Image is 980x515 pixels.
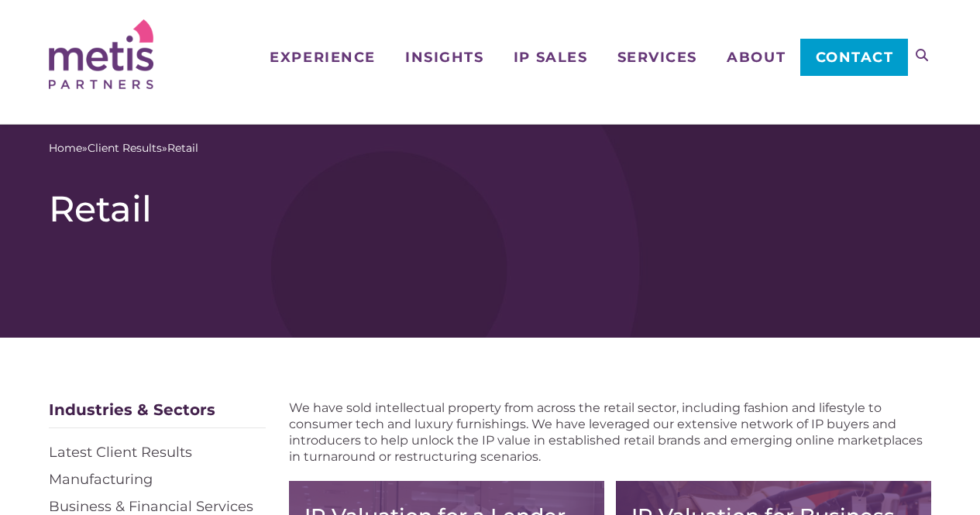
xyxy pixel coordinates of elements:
a: Client Results [88,140,162,156]
span: IP Sales [514,50,587,64]
a: Business & Financial Services [49,498,253,515]
div: Industries & Sectors [49,400,266,428]
h1: Retail [49,187,931,231]
span: Insights [405,50,483,64]
span: Contact [816,50,894,64]
a: Home [49,140,82,156]
span: Retail [167,140,198,156]
a: Latest Client Results [49,444,192,461]
span: Experience [270,50,375,64]
span: About [727,50,786,64]
span: » » [49,140,198,156]
p: We have sold intellectual property from across the retail sector, including fashion and lifestyle... [289,400,931,465]
a: Contact [800,39,908,76]
a: Manufacturing [49,471,153,488]
img: Metis Partners [49,19,153,89]
span: Services [617,50,697,64]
